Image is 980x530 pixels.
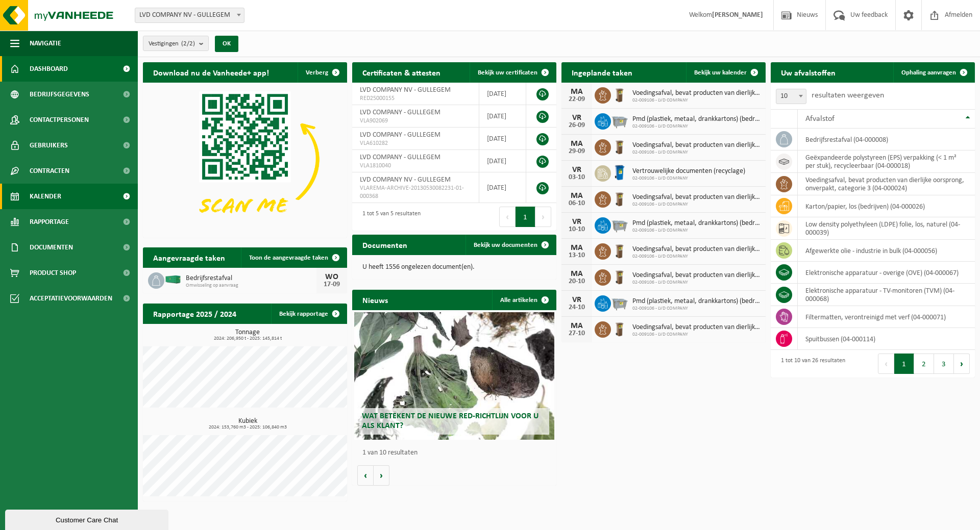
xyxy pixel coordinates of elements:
[611,242,628,259] img: WB-0140-HPE-BN-01
[611,86,628,103] img: WB-0140-HPE-BN-01
[954,354,970,374] button: Next
[632,201,761,208] span: 02-009106 - LVD COMPANY
[143,247,235,267] h2: Aangevraagde taken
[611,216,628,233] img: WB-2500-GAL-GY-01
[30,133,68,158] span: Gebruikers
[30,158,69,184] span: Contracten
[470,62,555,83] a: Bekijk uw certificaten
[298,62,346,83] button: Verberg
[322,281,342,288] div: 17-09
[632,219,761,228] span: Pmd (plastiek, metaal, drankkartons) (bedrijven)
[893,62,974,83] a: Ophaling aanvragen
[632,280,761,286] span: 02-009106 - LVD COMPANY
[241,247,346,268] a: Toon de aangevraagde taken
[567,88,587,96] div: MA
[567,140,587,148] div: MA
[567,114,587,122] div: VR
[632,228,761,234] span: 02-009106 - LVD COMPANY
[567,166,587,174] div: VR
[632,193,761,201] span: Voedingsafval, bevat producten van dierlijke oorsprong, onverpakt, categorie 3
[354,312,554,440] a: Wat betekent de nieuwe RED-richtlijn voor u als klant?
[479,83,526,105] td: [DATE]
[611,164,628,181] img: WB-0240-HPE-BE-09
[632,115,761,123] span: Pmd (plastiek, metaal, drankkartons) (bedrijven)
[186,274,316,283] span: Bedrijfsrestafval
[632,141,761,149] span: Voedingsafval, bevat producten van dierlijke oorsprong, onverpakt, categorie 3
[360,184,471,200] span: VLAREMA-ARCHIVE-20130530082231-01-000368
[567,226,587,233] div: 10-10
[798,240,975,262] td: afgewerkte olie - industrie in bulk (04-000056)
[535,207,551,227] button: Next
[914,354,934,374] button: 2
[686,62,765,83] a: Bekijk uw kalender
[306,69,328,76] span: Verberg
[479,128,526,150] td: [DATE]
[798,262,975,284] td: elektronische apparatuur - overige (OVE) (04-000067)
[148,418,347,430] h3: Kubiek
[567,330,587,337] div: 27-10
[478,69,537,76] span: Bekijk uw certificaten
[516,207,535,227] button: 1
[30,107,89,133] span: Contactpersonen
[632,332,761,338] span: 02-009106 - LVD COMPANY
[5,508,170,530] iframe: chat widget
[934,354,954,374] button: 3
[149,36,195,52] span: Vestigingen
[479,150,526,172] td: [DATE]
[30,286,112,311] span: Acceptatievoorwaarden
[492,290,555,310] a: Alle artikelen
[632,89,761,97] span: Voedingsafval, bevat producten van dierlijke oorsprong, onverpakt, categorie 3
[632,306,761,312] span: 02-009106 - LVD COMPANY
[611,112,628,129] img: WB-2500-GAL-GY-01
[567,174,587,181] div: 03-10
[479,105,526,128] td: [DATE]
[30,260,76,286] span: Product Shop
[632,271,761,280] span: Voedingsafval, bevat producten van dierlijke oorsprong, onverpakt, categorie 3
[901,69,956,76] span: Ophaling aanvragen
[798,284,975,306] td: elektronische apparatuur - TV-monitoren (TVM) (04-000068)
[567,192,587,200] div: MA
[632,167,745,175] span: Vertrouwelijke documenten (recyclage)
[567,304,587,311] div: 24-10
[148,425,347,430] span: 2024: 153,760 m3 - 2025: 106,840 m3
[143,62,279,82] h2: Download nu de Vanheede+ app!
[798,173,975,195] td: voedingsafval, bevat producten van dierlijke oorsprong, onverpakt, categorie 3 (04-000024)
[812,91,884,99] label: resultaten weergeven
[798,217,975,240] td: low density polyethyleen (LDPE) folie, los, naturel (04-000039)
[798,328,975,350] td: spuitbussen (04-000114)
[567,200,587,207] div: 06-10
[360,117,471,125] span: VLA902069
[135,8,244,23] span: LVD COMPANY NV - GULLEGEM
[567,296,587,304] div: VR
[479,172,526,203] td: [DATE]
[567,244,587,252] div: MA
[360,86,451,94] span: LVD COMPANY NV - GULLEGEM
[798,129,975,150] td: bedrijfsrestafval (04-000008)
[632,323,761,332] span: Voedingsafval, bevat producten van dierlijke oorsprong, onverpakt, categorie 3
[771,62,846,82] h2: Uw afvalstoffen
[357,465,374,486] button: Vorige
[776,352,845,375] div: 1 tot 10 van 26 resultaten
[632,297,761,306] span: Pmd (plastiek, metaal, drankkartons) (bedrijven)
[181,40,195,47] count: (2/2)
[143,304,247,323] h2: Rapportage 2025 / 2024
[798,195,975,217] td: karton/papier, los (bedrijven) (04-000026)
[360,162,471,170] span: VLA1810040
[135,8,244,22] span: LVD COMPANY NV - GULLEGEM
[30,82,89,107] span: Bedrijfsgegevens
[632,149,761,156] span: 02-009106 - LVD COMPANY
[249,255,328,261] span: Toon de aangevraagde taken
[798,150,975,173] td: geëxpandeerde polystyreen (EPS) verpakking (< 1 m² per stuk), recycleerbaar (04-000018)
[362,449,551,457] p: 1 van 10 resultaten
[611,294,628,311] img: WB-2500-GAL-GY-01
[30,184,61,209] span: Kalender
[567,96,587,103] div: 22-09
[30,56,68,82] span: Dashboard
[148,329,347,341] h3: Tonnage
[465,235,555,255] a: Bekijk uw documenten
[215,36,238,52] button: OK
[352,62,451,82] h2: Certificaten & attesten
[186,283,316,289] span: Omwisseling op aanvraag
[567,148,587,155] div: 29-09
